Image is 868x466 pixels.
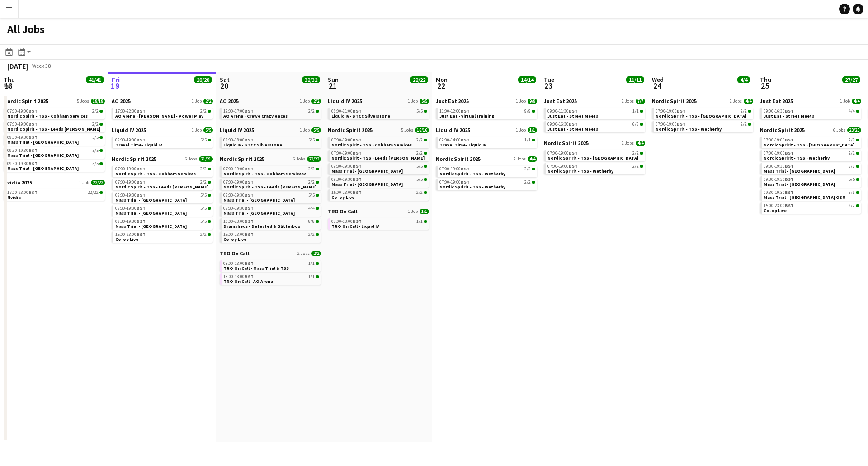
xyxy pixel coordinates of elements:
span: Mass Trial - Leeds [331,181,403,187]
span: BST [353,176,362,182]
a: 09:30-19:30BST5/5Mass Trial - [GEOGRAPHIC_DATA] [7,160,103,171]
a: 09:30-19:30BST5/5Mass Trial - [GEOGRAPHIC_DATA] [223,192,319,202]
span: Nvidia 2025 [4,179,32,186]
span: BST [569,108,578,114]
span: 1 Job [516,127,526,133]
span: 2/2 [200,109,207,113]
span: Co-op Live [764,207,787,213]
span: Nordic Spririt - TSS - Wetherby [547,168,613,174]
span: 09:30-19:30 [7,161,38,166]
span: 07:00-19:00 [331,151,362,155]
a: 17:30-22:30BST2/2AO Arena - [PERSON_NAME] - Power Play [115,108,211,118]
span: Liquid IV 2025 [436,127,470,133]
span: BST [137,108,146,114]
span: Nordic Spirit - TSS - Cobham Servicesc [223,171,306,177]
span: 09:00-19:00 [115,138,146,142]
span: BST [137,179,146,185]
a: 08:00-18:00BST5/5Liquid IV- BTCC Silverstone [223,137,319,147]
span: 07:00-19:00 [547,151,578,155]
span: BST [245,192,254,198]
span: BST [353,108,362,114]
span: Nordic Spirit 2025 [4,98,48,104]
a: 07:00-19:00BST2/2Nordic Spririt - TSS - [GEOGRAPHIC_DATA] [547,150,643,160]
a: 07:00-19:00BST2/2Nordic Spririt - TSS - Wetherby [547,163,643,174]
span: BST [28,147,38,153]
span: 07:00-19:00 [764,151,794,155]
a: 07:00-19:00BST2/2Nordic Spririt - TSS - [GEOGRAPHIC_DATA] [764,137,859,147]
span: 09:30-19:30 [7,148,38,153]
div: Nordic Spirit 20255 Jobs16/1607:00-19:00BST2/2Nordic Spirit - TSS - Cobham Services07:00-19:00BST... [328,127,429,208]
div: AO 20251 Job2/212:00-17:00BST2/2AO Arena - Crewe Crazy Races [220,98,321,127]
span: 4/4 [636,141,645,146]
span: 5/5 [308,193,315,198]
a: Just Eat 20252 Jobs7/7 [544,98,645,104]
span: 07:00-19:00 [764,138,794,142]
span: Just Eat 2025 [436,98,469,104]
span: 6/6 [849,190,855,195]
span: 17:00-23:00 [7,190,38,195]
span: 15:00-23:00 [764,203,794,208]
span: 2/2 [632,164,639,169]
div: AO 20251 Job2/217:30-22:30BST2/2AO Arena - [PERSON_NAME] - Power Play [112,98,213,127]
span: 09:00-16:30 [764,109,794,113]
span: 2/2 [308,180,315,184]
span: Nordic Spirit - TSS - Cobham Services [7,113,88,119]
span: BST [461,166,470,172]
span: 1 Job [516,99,526,104]
span: BST [353,150,362,156]
span: Nordic Spirit 2025 [112,155,156,162]
div: Nordic Spirit 20256 Jobs21/2107:00-19:00BST2/2Nordic Spirit - TSS - Cobham Services07:00-19:00BST... [112,155,213,245]
span: AO 2025 [112,98,131,104]
span: BST [461,108,470,114]
span: Just Eat - Street Meets [764,113,814,119]
span: 5/5 [203,127,213,133]
span: BST [569,163,578,169]
span: BST [785,189,794,195]
span: Nordic Spirit 2025 [220,155,264,162]
span: 1 Job [408,99,418,104]
span: Nordic Spirit - TSS - Leeds Skelton [331,155,425,161]
span: Nvidia [7,194,21,200]
span: 07:00-19:00 [439,180,470,184]
span: 6 Jobs [293,156,305,162]
span: 23/23 [847,127,861,133]
a: 09:30-19:30BST5/5Mass Trial - [GEOGRAPHIC_DATA] [331,163,427,174]
span: Nordic Spririt - TSS - Beaconsfield [547,155,638,161]
span: 1 Job [300,127,310,133]
span: 2/2 [632,151,639,155]
span: 7/7 [636,99,645,104]
span: 09:00-16:30 [547,122,578,127]
span: 2/2 [524,167,531,171]
a: Nordic Spirit 20256 Jobs21/21 [112,155,213,162]
span: 5/5 [92,135,99,140]
span: BST [245,137,254,143]
span: BST [245,108,254,114]
span: Nordic Spirit 2025 [760,127,805,133]
a: 07:00-19:00BST2/2Nordic Spririt - TSS - [GEOGRAPHIC_DATA] [656,108,751,118]
a: TRO On Call1 Job1/1 [328,208,429,215]
span: 6/6 [849,164,855,169]
span: BST [137,137,146,143]
span: Liquid IV 2025 [220,127,254,133]
span: 1 Job [408,209,418,214]
a: 09:30-19:30BST5/5Mass Trial - [GEOGRAPHIC_DATA] [115,205,211,216]
a: 07:00-19:00BST2/2Nordic Spirit - TSS - Leeds [PERSON_NAME] [223,179,319,189]
a: Nvidia 20251 Job22/22 [4,179,105,186]
span: 2/2 [849,138,855,142]
span: Nordic Spririt - TSS - Wetherby [439,184,505,190]
span: 07:00-19:00 [547,164,578,169]
span: Travel Time- Liquid IV [115,142,162,148]
span: 09:30-19:30 [764,190,794,195]
span: Nordic Spririt - TSS - Wetherby [764,155,830,161]
a: 07:00-19:00BST2/2Nordic Spririt - TSS - Wetherby [656,121,751,132]
span: BST [785,150,794,156]
span: 2/2 [741,122,747,127]
span: Mass Trial - Leeds [223,210,295,216]
a: 07:00-19:00BST2/2Nordic Spririt - TSS - Wetherby [764,150,859,160]
span: 07:00-19:00 [115,167,146,171]
span: BST [245,179,254,185]
span: Liquid IV- BTCC Silverstone [223,142,282,148]
span: Co-op Live [331,194,354,200]
div: Nordic Spirit 20252 Jobs4/407:00-19:00BST2/2Nordic Spririt - TSS - Wetherby07:00-19:00BST2/2Nordi... [436,155,537,192]
span: BST [28,160,38,166]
